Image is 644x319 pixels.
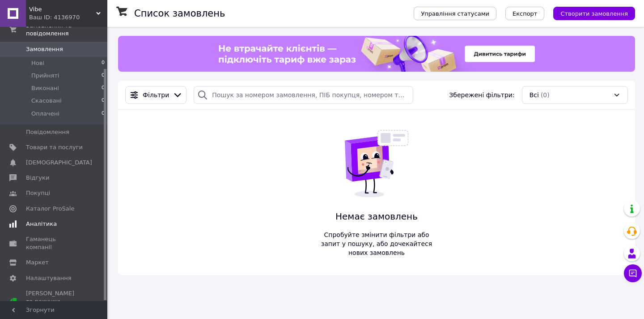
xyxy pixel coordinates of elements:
span: 0 [102,59,105,67]
span: Управління статусами [421,10,489,17]
span: Скасовані [31,97,62,105]
span: Товари та послуги [26,143,83,151]
span: (0) [541,91,550,99]
span: Маркет [26,259,49,267]
a: Створити замовлення [544,9,635,17]
button: Управління статусами [414,7,496,20]
span: Повідомлення [26,128,69,136]
span: [PERSON_NAME] та рахунки [26,289,83,314]
span: 0 [102,72,105,80]
span: 0 [102,110,105,118]
span: Фільтри [143,91,169,99]
span: Замовлення та повідомлення [26,22,107,38]
span: Виконані [31,84,59,92]
span: Замовлення [26,45,63,53]
span: Гаманець компанії [26,235,83,251]
h1: Список замовлень [134,8,225,19]
span: Збережені фільтри: [449,91,514,99]
span: Покупці [26,189,50,197]
span: Експорт [513,10,538,17]
span: Немає замовлень [318,210,436,223]
span: Нові [31,59,44,67]
span: Спробуйте змінити фільтри або запит у пошуку, або дочекайтеся нових замовлень [318,230,436,257]
span: Каталог ProSale [26,205,74,213]
span: 0 [102,97,105,105]
span: Прийняті [31,72,59,80]
span: Створити замовлення [560,10,628,17]
span: Оплачені [31,110,59,118]
button: Експорт [505,7,545,20]
span: Відгуки [26,174,49,182]
input: Пошук за номером замовлення, ПІБ покупця, номером телефону, Email, номером накладної [194,86,413,104]
button: Чат з покупцем [624,264,642,282]
span: Аналітика [26,220,57,228]
span: [DEMOGRAPHIC_DATA] [26,159,92,167]
span: Vibe [29,5,96,13]
img: 6677453955_w2048_h2048_1536h160_ne_vtrachajte_kl__it_tarif_vzhe_zaraz_1.png [205,36,548,72]
button: Створити замовлення [553,7,635,20]
span: 0 [102,84,105,92]
span: Всі [530,91,539,99]
div: Ваш ID: 4136970 [29,13,107,22]
span: Налаштування [26,274,72,282]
